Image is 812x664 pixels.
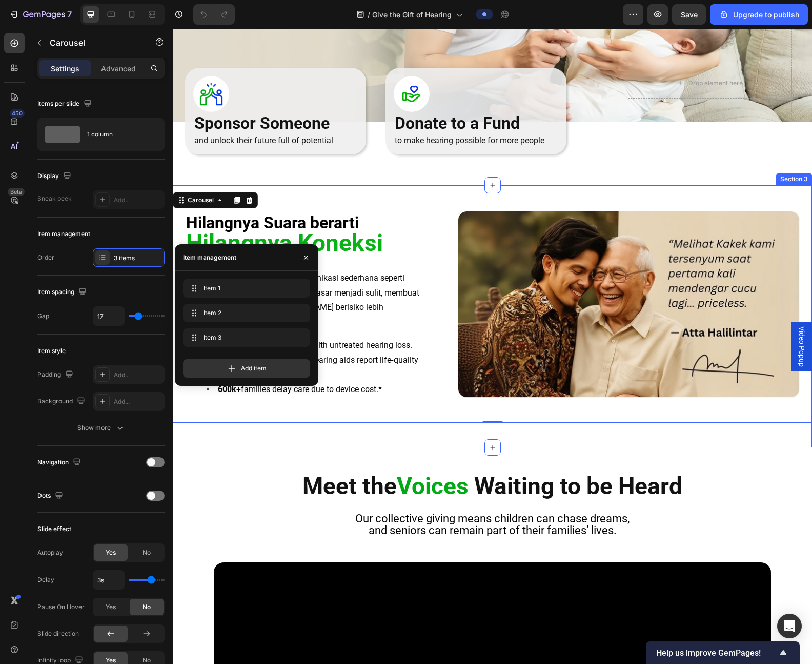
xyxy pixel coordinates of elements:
div: 1 column [87,123,150,146]
span: and seniors can remain part of their families’ lives. [196,495,444,508]
span: Item 1 [204,284,286,293]
input: Auto [93,307,124,325]
span: Yes [106,548,116,557]
span: Save [681,10,698,19]
div: Item spacing [37,285,89,299]
span: Item 2 [204,308,286,318]
div: Item management [183,253,236,262]
button: Upgrade to publish [710,4,808,25]
img: gempages_481874396202402974-4025398d-1b65-42ae-b762-8f65cd41c172.jpg [286,183,627,369]
span: Ketika pendengaran menurun, komunikasi sederhana seperti memanggil cucu atau menawar di pasar men... [13,244,247,298]
input: Auto [93,571,124,589]
span: Help us improve GemPages! [656,648,777,658]
div: 3 items [114,253,162,263]
div: Carousel [13,167,43,176]
div: Autoplay [37,548,63,557]
strong: Hilangnya Suara berarti [13,184,186,204]
span: No [143,548,151,557]
h2: Meet the Waiting to be Heard [12,443,627,472]
button: Show more [37,419,165,437]
div: Order [37,253,54,262]
span: No [143,602,151,612]
p: Settings [51,63,79,74]
div: Gap [37,311,49,321]
div: Add... [114,397,162,406]
div: Undo/Redo [193,4,235,25]
div: Item style [37,346,66,356]
div: 450 [10,109,25,118]
span: / [368,9,370,20]
span: Video Popup [624,298,634,338]
span: Our collective giving means children can chase dreams, [182,483,457,496]
div: Open Intercom Messenger [777,614,802,638]
div: Dots [37,489,65,503]
h2: Donate to a Fund [221,83,385,107]
span: Voices [224,443,296,471]
span: Indonesians 65+ live with untreated hearing loss. [45,311,239,321]
span: Yes [106,602,116,612]
div: Show more [77,423,125,433]
div: Pause On Hover [37,602,85,612]
strong: merasa kesepian [35,274,99,283]
strong: mengalami depresi. [34,288,108,298]
div: Add... [114,370,162,380]
span: of seniors fitted with hearing aids report life‑quality gains [DATE]. [34,326,246,351]
span: Item 3 [204,333,286,342]
button: Save [672,4,706,25]
strong: 1 in 3 [45,311,63,321]
span: to make hearing possible for more people [222,107,372,116]
div: Upgrade to publish [719,9,799,20]
button: 7 [4,4,76,25]
div: Items per slide [37,97,94,111]
button: Show survey - Help us improve GemPages! [656,647,789,659]
img: gempages_481874396202402974-4c65345e-e6cd-43e2-96d4-681d8e0ccee5.jpg [21,47,56,83]
div: Section 3 [605,146,637,155]
div: Delay [37,575,54,584]
strong: 85 % [45,326,62,336]
h2: Sponsor Someone [21,83,185,107]
div: Navigation [37,456,83,470]
img: gempages_481874396202402974-745f1e33-a7e4-4456-8094-db393a866c43.jpg [221,47,257,83]
span: families delay care due to device cost.* [45,356,209,365]
iframe: Design area [173,29,812,664]
div: Drop element here [516,50,570,58]
strong: 600k+ [45,356,68,365]
p: 7 [67,8,72,21]
div: Padding [37,368,75,382]
p: Carousel [50,36,137,49]
div: Item management [37,229,90,239]
span: and unlock their future full of potential [22,107,160,116]
div: Display [37,169,73,183]
div: Slide effect [37,524,71,534]
div: Beta [8,188,25,196]
span: Give the Gift of Hearing [372,9,452,20]
strong: Hilangnya Koneksi [13,200,210,228]
div: Sneak peek [37,194,72,203]
p: Advanced [101,63,136,74]
span: Add item [241,364,267,373]
div: Slide direction [37,629,79,638]
div: Background [37,395,87,408]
